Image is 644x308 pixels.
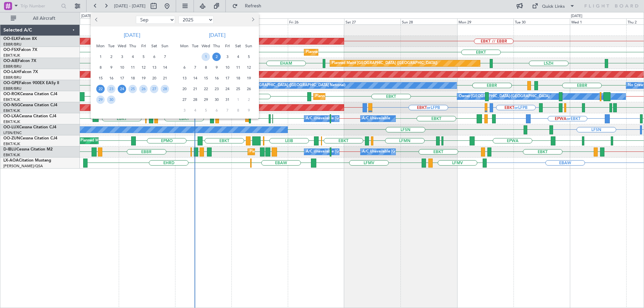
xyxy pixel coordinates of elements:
div: 2-11-2025 [244,94,254,105]
span: 4 [128,53,137,61]
div: 28-9-2025 [160,83,170,94]
div: 8-10-2025 [201,62,211,73]
span: 8 [96,63,105,72]
span: 27 [150,85,158,93]
div: 5-11-2025 [201,105,211,116]
span: 17 [118,74,126,82]
div: 3-9-2025 [117,51,127,62]
span: 31 [223,96,231,104]
span: 13 [180,74,189,82]
div: 30-9-2025 [106,94,117,105]
span: 18 [128,74,137,82]
span: 14 [161,63,169,72]
div: 4-9-2025 [127,51,138,62]
div: 29-9-2025 [95,94,106,105]
span: 5 [139,53,148,61]
span: 3 [223,53,231,61]
span: 4 [191,106,199,115]
div: 16-9-2025 [106,73,117,83]
div: 19-10-2025 [244,73,254,83]
div: 30-10-2025 [211,94,222,105]
div: 24-9-2025 [117,83,127,94]
div: 1-9-2025 [95,51,106,62]
div: 28-10-2025 [190,94,201,105]
div: 3-10-2025 [222,51,233,62]
span: 16 [107,74,115,82]
span: 24 [118,85,126,93]
span: 29 [96,96,105,104]
div: 11-9-2025 [127,62,138,73]
div: 20-10-2025 [179,83,190,94]
span: 12 [139,63,148,72]
div: 4-10-2025 [233,51,244,62]
span: 1 [96,53,105,61]
span: 2 [245,96,253,104]
span: 30 [107,96,115,104]
div: 9-11-2025 [244,105,254,116]
div: 25-9-2025 [127,83,138,94]
div: 5-9-2025 [138,51,149,62]
div: 6-11-2025 [211,105,222,116]
span: 7 [191,63,199,72]
span: 20 [150,74,158,82]
span: 2 [212,53,221,61]
span: 18 [234,74,242,82]
span: 15 [96,74,105,82]
button: Previous month [93,14,101,25]
div: Thu [211,41,222,51]
div: 21-10-2025 [190,83,201,94]
span: 22 [202,85,210,93]
div: 27-10-2025 [179,94,190,105]
div: 9-9-2025 [106,62,117,73]
div: 14-10-2025 [190,73,201,83]
div: 8-9-2025 [95,62,106,73]
div: Sat [233,41,244,51]
div: 11-10-2025 [233,62,244,73]
span: 19 [139,74,148,82]
span: 20 [180,85,189,93]
div: 15-10-2025 [201,73,211,83]
div: 27-9-2025 [149,83,160,94]
div: 8-11-2025 [233,105,244,116]
span: 25 [128,85,137,93]
div: 15-9-2025 [95,73,106,83]
div: 2-10-2025 [211,51,222,62]
div: 24-10-2025 [222,83,233,94]
div: Tue [106,41,117,51]
div: 12-9-2025 [138,62,149,73]
div: Sun [244,41,254,51]
div: Fri [222,41,233,51]
div: 18-10-2025 [233,73,244,83]
span: 5 [245,53,253,61]
span: 12 [245,63,253,72]
select: Select year [178,16,214,24]
span: 1 [202,53,210,61]
span: 15 [202,74,210,82]
span: 17 [223,74,231,82]
span: 6 [212,106,221,115]
span: 9 [212,63,221,72]
div: 23-9-2025 [106,83,117,94]
div: 5-10-2025 [244,51,254,62]
div: 14-9-2025 [160,62,170,73]
span: 26 [245,85,253,93]
span: 21 [161,74,169,82]
div: 26-10-2025 [244,83,254,94]
span: 23 [107,85,115,93]
span: 7 [223,106,231,115]
span: 6 [150,53,158,61]
span: 30 [212,96,221,104]
div: Wed [117,41,127,51]
span: 26 [139,85,148,93]
div: Mon [179,41,190,51]
span: 29 [202,96,210,104]
div: 2-9-2025 [106,51,117,62]
div: Fri [138,41,149,51]
div: Thu [127,41,138,51]
span: 9 [245,106,253,115]
span: 28 [161,85,169,93]
div: 13-10-2025 [179,73,190,83]
div: 10-9-2025 [117,62,127,73]
span: 11 [234,63,242,72]
span: 7 [161,53,169,61]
